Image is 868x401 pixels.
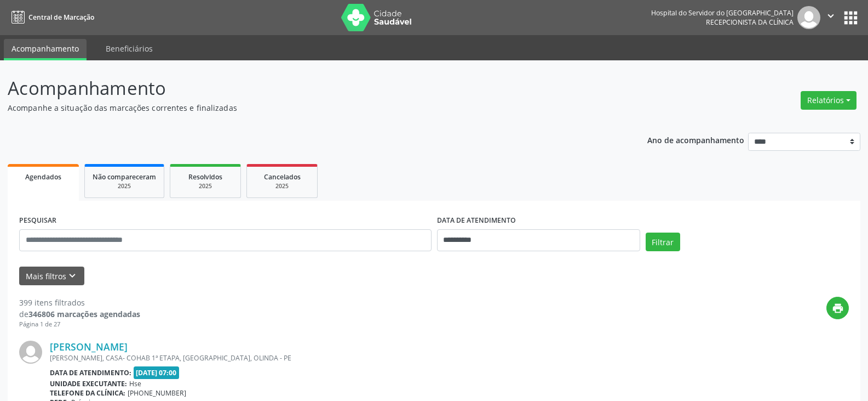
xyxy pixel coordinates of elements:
[706,18,794,27] span: Recepcionista da clínica
[28,13,94,22] span: Central de Marcação
[98,39,160,58] a: Beneficiários
[129,379,141,388] span: Hse
[50,379,127,388] b: Unidade executante:
[19,297,140,308] div: 399 itens filtrados
[825,10,837,22] i: 
[19,341,42,364] img: img
[19,320,140,329] div: Página 1 de 27
[19,212,56,229] label: PESQUISAR
[646,233,680,251] button: Filtrar
[50,341,128,353] a: [PERSON_NAME]
[801,91,856,110] button: Relatórios
[841,8,860,27] button: apps
[8,8,94,26] a: Central de Marcação
[4,39,87,60] a: Acompanhamento
[66,270,78,282] i: keyboard_arrow_down
[826,297,849,319] button: print
[28,309,140,319] strong: 346806 marcações agendadas
[19,308,140,320] div: de
[255,182,309,190] div: 2025
[93,172,156,182] span: Não compareceram
[797,6,820,29] img: img
[50,353,685,363] div: [PERSON_NAME], CASA- COHAB 1ª ETAPA, [GEOGRAPHIC_DATA], OLINDA - PE
[25,172,61,182] span: Agendados
[128,388,186,398] span: [PHONE_NUMBER]
[134,366,180,379] span: [DATE] 07:00
[832,302,844,314] i: print
[651,8,794,18] div: Hospital do Servidor do [GEOGRAPHIC_DATA]
[820,6,841,29] button: 
[93,182,156,190] div: 2025
[178,182,233,190] div: 2025
[19,267,84,286] button: Mais filtroskeyboard_arrow_down
[264,172,301,182] span: Cancelados
[8,102,605,114] p: Acompanhe a situação das marcações correntes e finalizadas
[50,368,131,377] b: Data de atendimento:
[647,133,744,146] p: Ano de acompanhamento
[8,75,605,102] p: Acompanhamento
[188,172,222,182] span: Resolvidos
[437,212,516,229] label: DATA DE ATENDIMENTO
[50,388,125,398] b: Telefone da clínica:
